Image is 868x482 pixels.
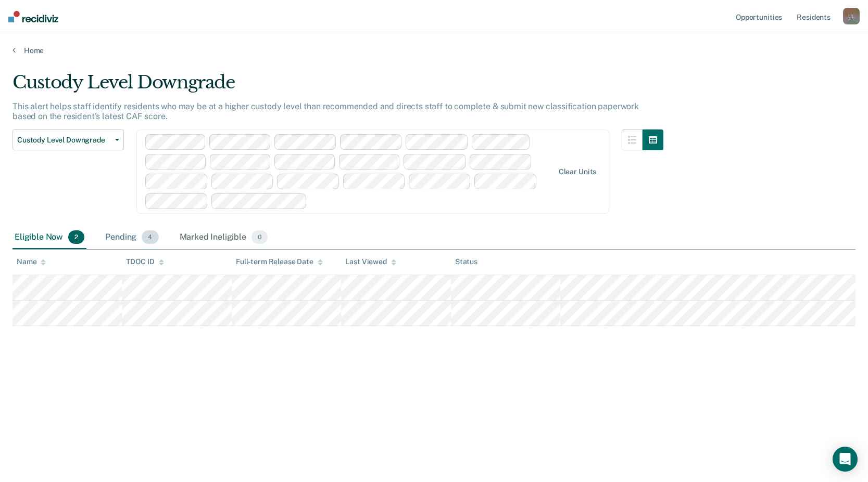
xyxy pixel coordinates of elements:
span: Custody Level Downgrade [17,136,111,145]
div: Name [17,257,46,266]
div: Open Intercom Messenger [833,447,858,472]
button: Custody Level Downgrade [12,129,124,150]
div: Status [455,257,477,266]
div: Full-term Release Date [236,257,323,266]
div: L L [843,8,860,24]
div: Eligible Now2 [12,226,86,249]
p: This alert helps staff identify residents who may be at a higher custody level than recommended a... [12,101,639,121]
span: 4 [142,230,158,244]
img: Recidiviz [8,11,58,22]
div: TDOC ID [126,257,163,266]
button: LL [843,8,860,24]
div: Marked Ineligible0 [178,226,270,249]
span: 0 [251,230,268,244]
span: 2 [68,230,84,244]
div: Pending4 [103,226,160,249]
div: Custody Level Downgrade [12,72,663,101]
div: Clear units [559,167,597,176]
a: Home [12,46,856,55]
div: Last Viewed [345,257,396,266]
